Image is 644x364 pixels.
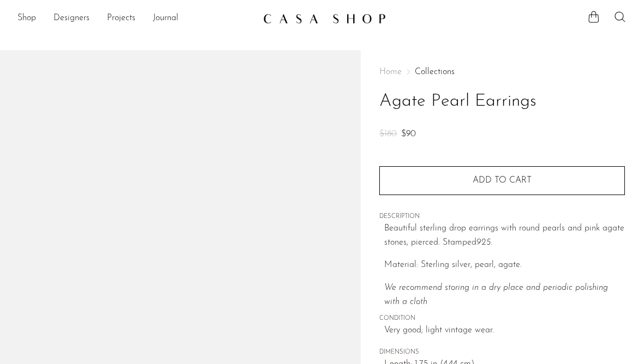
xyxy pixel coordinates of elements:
[415,68,455,76] a: Collections
[153,11,178,26] a: Journal
[473,176,532,185] span: Add to cart
[17,9,254,28] nav: Desktop navigation
[379,212,625,222] span: DESCRIPTION
[17,11,36,26] a: Shop
[476,238,492,247] em: 925.
[384,324,625,338] span: Very good; light vintage wear.
[384,258,625,272] p: Material: Sterling silver, pearl, agate.
[384,222,625,250] p: Beautiful sterling drop earrings with round pearls and pink agate stones, pierced. Stamped
[17,9,254,28] ul: NEW HEADER MENU
[379,314,625,324] span: CONDITION
[401,130,416,138] span: $90
[379,88,625,116] h1: Agate Pearl Earrings
[384,283,608,306] i: We recommend storing in a dry place and periodic polishing with a cloth
[379,130,397,138] span: $180
[53,11,90,26] a: Designers
[379,68,402,76] span: Home
[379,68,625,76] nav: Breadcrumbs
[379,166,625,195] button: Add to cart
[379,348,625,357] span: DIMENSIONS
[107,11,135,26] a: Projects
